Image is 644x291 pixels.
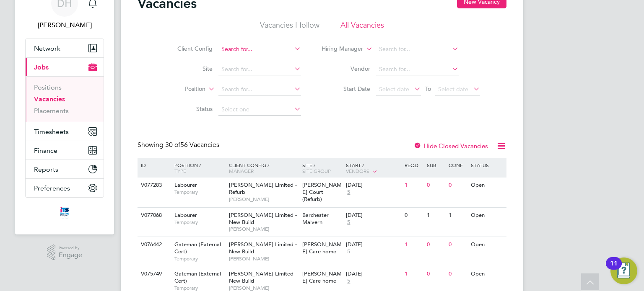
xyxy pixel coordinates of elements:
[447,178,468,193] div: 0
[438,85,468,93] span: Select date
[34,107,69,115] a: Placements
[302,270,342,284] span: [PERSON_NAME] Care home
[447,158,468,172] div: Conf
[174,167,186,174] span: Type
[26,179,104,197] button: Preferences
[425,158,447,172] div: Sub
[164,65,213,72] label: Site
[447,266,468,282] div: 0
[157,85,205,93] label: Position
[425,237,447,252] div: 0
[164,105,213,113] label: Status
[322,85,370,93] label: Start Date
[165,141,180,149] span: 30 of
[174,211,197,219] span: Labourer
[26,39,104,57] button: Network
[469,208,505,223] div: Open
[34,128,69,136] span: Timesheets
[302,181,342,203] span: [PERSON_NAME] Court (Refurb)
[59,252,82,259] span: Engage
[346,182,400,189] div: [DATE]
[402,178,424,193] div: 1
[425,178,447,193] div: 0
[34,95,65,103] a: Vacancies
[346,167,369,174] span: Vendors
[376,44,459,55] input: Search for...
[469,178,505,193] div: Open
[139,208,168,223] div: V077068
[302,167,331,174] span: Site Group
[610,258,637,284] button: Open Resource Center, 11 new notifications
[447,237,468,252] div: 0
[34,44,60,52] span: Network
[26,122,104,141] button: Timesheets
[447,208,468,223] div: 1
[346,270,400,278] div: [DATE]
[229,181,297,196] span: [PERSON_NAME] Limited - Refurb
[376,64,459,75] input: Search for...
[34,63,49,71] span: Jobs
[59,206,70,219] img: itsconstruction-logo-retina.png
[346,248,351,255] span: 5
[229,241,297,255] span: [PERSON_NAME] Limited - New Build
[218,84,301,95] input: Search for...
[174,241,221,255] span: Gateman (External Cert)
[469,266,505,282] div: Open
[26,58,104,76] button: Jobs
[469,158,505,172] div: Status
[344,158,402,179] div: Start /
[34,184,70,192] span: Preferences
[26,160,104,178] button: Reports
[174,270,221,284] span: Gateman (External Cert)
[174,189,225,196] span: Temporary
[139,266,168,282] div: V075749
[59,245,82,252] span: Powered by
[402,158,424,172] div: Reqd
[26,141,104,160] button: Finance
[260,20,319,35] li: Vacancies I follow
[346,241,400,248] div: [DATE]
[139,178,168,193] div: V077283
[229,167,254,174] span: Manager
[174,219,225,226] span: Temporary
[229,270,297,284] span: [PERSON_NAME] Limited - New Build
[315,45,363,53] label: Hiring Manager
[402,266,424,282] div: 1
[379,85,409,93] span: Select date
[229,226,298,232] span: [PERSON_NAME]
[413,142,488,150] label: Hide Closed Vacancies
[425,208,447,223] div: 1
[469,237,505,252] div: Open
[47,245,83,260] a: Powered byEngage
[302,211,329,226] span: Barchester Malvern
[34,165,58,173] span: Reports
[346,219,351,226] span: 5
[34,83,62,91] a: Positions
[423,83,434,94] span: To
[174,255,225,262] span: Temporary
[218,104,301,116] input: Select one
[227,158,300,178] div: Client Config /
[138,141,221,149] div: Showing
[26,76,104,122] div: Jobs
[139,237,168,252] div: V076442
[425,266,447,282] div: 0
[402,208,424,223] div: 0
[218,44,301,55] input: Search for...
[610,263,618,274] div: 11
[346,278,351,285] span: 5
[165,141,219,149] span: 56 Vacancies
[34,147,57,155] span: Finance
[168,158,227,178] div: Position /
[25,20,104,30] span: Daniel Hayward
[229,211,297,226] span: [PERSON_NAME] Limited - New Build
[346,189,351,196] span: 5
[402,237,424,252] div: 1
[164,45,213,52] label: Client Config
[139,158,168,172] div: ID
[174,181,197,188] span: Labourer
[218,64,301,75] input: Search for...
[340,20,384,35] li: All Vacancies
[229,255,298,262] span: [PERSON_NAME]
[302,241,342,255] span: [PERSON_NAME] Care home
